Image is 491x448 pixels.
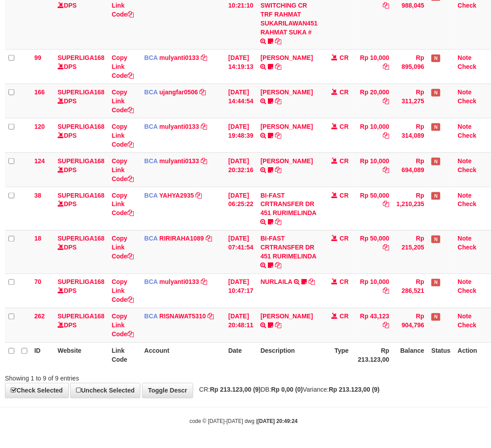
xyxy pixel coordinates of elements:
[383,322,389,329] a: Copy Rp 43,123 to clipboard
[261,54,313,61] a: [PERSON_NAME]
[225,187,257,230] td: [DATE] 06:25:22
[432,158,440,165] span: Has Note
[458,63,477,70] a: Check
[58,279,105,286] a: SUPERLIGA168
[5,383,69,398] a: Check Selected
[321,342,352,368] th: Type
[160,123,199,130] a: mulyanti0133
[352,118,393,152] td: Rp 10,000
[454,342,491,368] th: Action
[225,230,257,274] td: [DATE] 07:41:54
[432,192,440,200] span: Has Note
[112,157,134,182] a: Copy Link Code
[201,54,207,61] a: Copy mulyanti0133 to clipboard
[225,84,257,118] td: [DATE] 14:44:54
[383,201,389,208] a: Copy Rp 50,000 to clipboard
[458,244,477,251] a: Check
[54,342,108,368] th: Website
[200,89,206,96] a: Copy ujangfar0506 to clipboard
[458,166,477,173] a: Check
[275,63,282,70] a: Copy MUHAMMAD REZA to clipboard
[329,386,380,393] strong: Rp 213.123,00 (9)
[34,279,42,286] span: 70
[225,342,257,368] th: Date
[58,235,105,242] a: SUPERLIGA168
[383,63,389,70] a: Copy Rp 10,000 to clipboard
[352,49,393,84] td: Rp 10,000
[112,192,134,217] a: Copy Link Code
[458,132,477,139] a: Check
[54,274,108,308] td: DPS
[34,54,42,61] span: 99
[458,287,477,295] a: Check
[206,235,212,242] a: Copy RIRIRAHA1089 to clipboard
[458,123,472,130] a: Note
[340,279,349,286] span: CR
[54,308,108,342] td: DPS
[195,386,380,393] span: CR: DB: Variance:
[144,157,158,165] span: BCA
[112,235,134,260] a: Copy Link Code
[144,89,158,96] span: BCA
[352,152,393,187] td: Rp 10,000
[340,123,349,130] span: CR
[225,308,257,342] td: [DATE] 20:48:11
[352,308,393,342] td: Rp 43,123
[352,187,393,230] td: Rp 50,000
[207,313,214,320] a: Copy RISNAWAT5310 to clipboard
[142,383,193,398] a: Toggle Descr
[5,371,196,383] div: Showing 1 to 9 of 9 entries
[160,54,199,61] a: mulyanti0133
[257,187,322,230] td: BI-FAST CRTRANSFER DR 451 RURIMELINDA
[340,157,349,165] span: CR
[58,192,105,199] a: SUPERLIGA168
[261,89,313,96] a: [PERSON_NAME]
[458,201,477,208] a: Check
[458,97,477,105] a: Check
[70,383,140,398] a: Uncheck Selected
[458,2,477,9] a: Check
[275,38,282,45] a: Copy # SWITCHING CR SWITCHING CR TRF RAHMAT SUKARILAWAN451 RAHMAT SUKA # to clipboard
[340,54,349,61] span: CR
[112,123,134,148] a: Copy Link Code
[58,313,105,320] a: SUPERLIGA168
[225,274,257,308] td: [DATE] 10:47:17
[144,123,158,130] span: BCA
[458,54,472,61] a: Note
[352,230,393,274] td: Rp 50,000
[383,244,389,251] a: Copy Rp 50,000 to clipboard
[225,152,257,187] td: [DATE] 20:32:16
[261,157,313,165] a: [PERSON_NAME]
[275,132,282,139] a: Copy AKBAR SAPUTR to clipboard
[458,322,477,329] a: Check
[112,54,134,79] a: Copy Link Code
[393,230,428,274] td: Rp 215,205
[432,279,440,287] span: Has Note
[393,118,428,152] td: Rp 314,089
[34,123,45,130] span: 120
[144,313,158,320] span: BCA
[275,219,282,226] a: Copy BI-FAST CRTRANSFER DR 451 RURIMELINDA to clipboard
[210,386,261,393] strong: Rp 213.123,00 (9)
[54,230,108,274] td: DPS
[160,89,198,96] a: ujangfar0506
[196,192,202,199] a: Copy YAHYA2935 to clipboard
[432,313,440,321] span: Has Note
[225,118,257,152] td: [DATE] 19:48:39
[144,279,158,286] span: BCA
[383,97,389,105] a: Copy Rp 20,000 to clipboard
[58,157,105,165] a: SUPERLIGA168
[34,313,45,320] span: 262
[34,192,42,199] span: 38
[393,274,428,308] td: Rp 286,521
[112,313,134,338] a: Copy Link Code
[58,54,105,61] a: SUPERLIGA168
[34,235,42,242] span: 18
[458,157,472,165] a: Note
[54,84,108,118] td: DPS
[144,235,158,242] span: BCA
[257,342,322,368] th: Description
[428,342,454,368] th: Status
[432,55,440,62] span: Has Note
[393,342,428,368] th: Balance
